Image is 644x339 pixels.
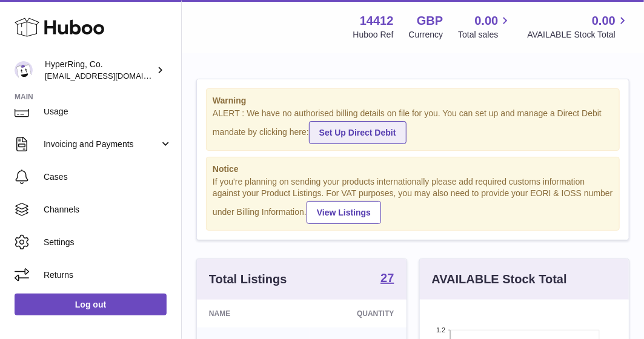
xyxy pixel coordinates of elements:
[458,13,512,41] a: 0.00 Total sales
[458,29,512,41] span: Total sales
[209,271,287,288] h3: Total Listings
[353,29,394,41] div: Huboo Ref
[309,121,407,144] a: Set Up Direct Debit
[417,13,443,29] strong: GBP
[44,237,172,248] span: Settings
[310,300,406,327] th: Quantity
[213,176,613,223] div: If you're planning on sending your products internationally please add required customs informati...
[527,29,629,41] span: AVAILABLE Stock Total
[409,29,443,41] div: Currency
[307,201,381,224] a: View Listings
[436,326,445,334] text: 1.2
[44,204,172,216] span: Channels
[360,13,394,29] strong: 14412
[380,272,394,284] strong: 27
[475,13,499,29] span: 0.00
[15,61,33,79] img: joy@hyperring.co
[527,13,629,41] a: 0.00 AVAILABLE Stock Total
[213,108,613,144] div: ALERT : We have no authorised billing details on file for you. You can set up and manage a Direct...
[15,294,167,315] a: Log out
[44,171,172,183] span: Cases
[213,163,613,175] strong: Notice
[197,300,310,327] th: Name
[45,71,178,81] span: [EMAIL_ADDRESS][DOMAIN_NAME]
[45,59,154,82] div: HyperRing, Co.
[380,272,394,286] a: 27
[213,95,613,107] strong: Warning
[432,271,567,288] h3: AVAILABLE Stock Total
[44,139,159,150] span: Invoicing and Payments
[592,13,616,29] span: 0.00
[44,106,172,117] span: Usage
[44,269,172,281] span: Returns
